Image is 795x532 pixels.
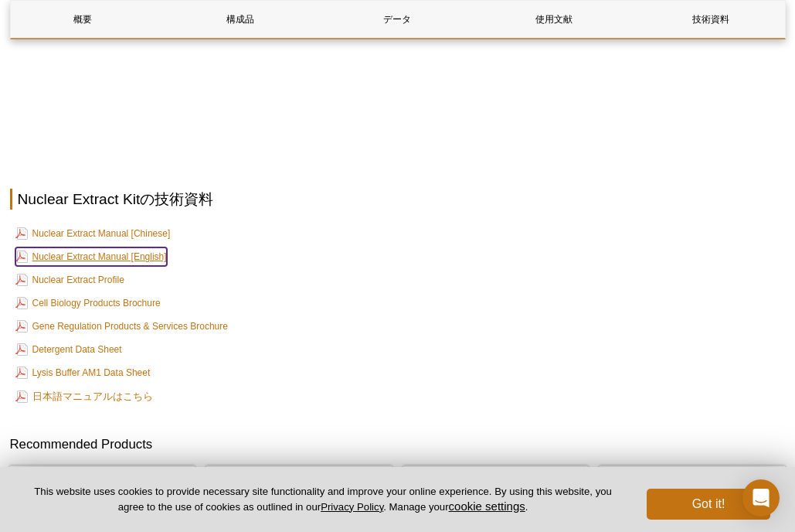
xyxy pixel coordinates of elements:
[481,1,627,38] a: 使用文献
[15,247,167,266] a: Nuclear Extract Manual [English]
[10,465,195,528] a: Assay Kit TransAM NFkB p65
[647,489,770,520] button: Got it!
[206,465,392,528] a: Assay Kit TransAM NFkB Family
[15,224,171,243] a: Nuclear Extract Manual [Chinese]
[11,1,156,38] a: 概要
[10,189,786,210] h2: Nuclear Extract Kitの技術資料
[15,271,124,289] a: Nuclear Extract Profile
[638,1,783,38] a: 技術資料
[15,294,161,312] a: Cell Biology Products Brochure
[168,1,313,38] a: 構成品
[15,317,228,336] a: Gene Regulation Products & Services Brochure
[10,435,786,454] h3: Recommended Products
[15,389,153,404] a: 日本語マニュアルはこちら
[321,501,383,513] a: Privacy Policy
[324,1,470,38] a: データ
[15,363,151,382] a: Lysis Buffer AM1 Data Sheet
[403,465,589,528] a: Assay Kit TransAM Nrf2
[600,465,785,528] a: Sample Preparation Dounce Homogenizer
[449,500,525,513] button: cookie settings
[25,485,621,514] p: This website uses cookies to provide necessary site functionality and improve your online experie...
[15,340,122,359] a: Detergent Data Sheet
[742,479,780,517] div: Open Intercom Messenger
